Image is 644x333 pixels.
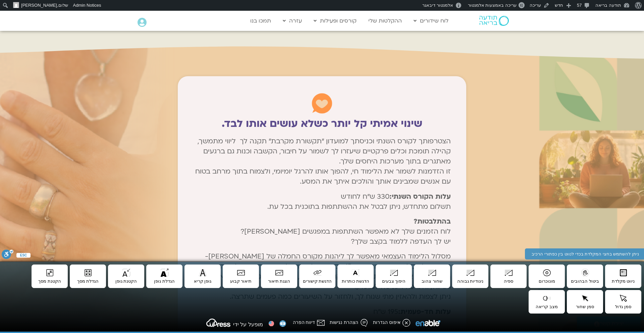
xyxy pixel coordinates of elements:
[203,321,264,328] a: מופעל על ידי
[372,318,411,329] button: איפוס הגדרות
[468,3,517,8] span: עריכה באמצעות אלמנטור
[567,290,603,314] button: סמן שחור
[2,249,13,262] button: סרגל נגישות
[329,318,369,329] button: הצהרת נגישות
[146,265,182,288] button: הגדלת גופן
[529,290,565,314] button: מצב קריאה
[410,14,452,27] a: לוח שידורים
[279,14,305,27] a: עזרה
[452,265,488,288] button: ניגודיות גבוהה
[330,320,360,325] span: הצהרת נגישות
[21,3,57,8] span: [PERSON_NAME]
[193,217,451,247] p: לוח הזמנים שלך לא מאפשר השתתפות במפגשים [PERSON_NAME]? יש לך העדפה ללמוד בקצב שלך?
[415,322,441,329] a: Enable Website
[605,265,641,288] button: ניווט מקלדת
[373,320,402,325] span: איפוס הגדרות
[292,318,326,329] button: דיווח הפרה
[389,192,451,201] strong: עלות הקורס השנתי:
[293,320,317,325] span: דיווח הפרה
[605,290,641,314] button: סמן גדול
[567,265,603,288] button: ביטול הבהובים
[414,217,451,226] strong: בהתלבטות?
[247,14,274,27] a: תמכו בנו
[32,265,68,288] button: הקטנת מסך
[310,14,360,27] a: קורסים ופעילות
[414,265,450,288] button: שחור צהוב
[490,265,527,288] button: ספיה
[193,118,451,130] h2: שינוי אמיתי קל יותר כשלא עושים אותו לבד.
[193,136,451,187] p: הצטרפותך לקורס השנתי וכניסתך למועדון "תקשורת מקרבת" תקנה לך ליווי מתמשך, קהילה תומכת וכלים פרקטיי...
[70,265,106,288] button: הגדלת מסך
[261,265,297,288] button: הצגת תיאור
[529,265,565,288] button: מונוכרום
[479,16,509,26] img: תודעה בריאה
[193,251,451,302] p: מסלול הלימוד העצמאי מאפשר לך ליהנות מקורס החמלה של [PERSON_NAME]- סדרה של הקלטות שבועיות בנות 15 ...
[184,265,221,288] button: גופן קריא
[365,14,405,27] a: ההקלטות שלי
[108,265,144,288] button: הקטנת גופן
[299,265,335,288] button: הדגשת קישורים
[376,265,412,288] button: היפוך צבעים
[193,192,451,212] p: 330 ש"ח לחודש תשלום מתחדש, ניתן לבטל את ההשתתפות בתוכנית בכל עת.
[337,265,374,288] button: הדגשת כותרות
[206,319,230,327] svg: uPress
[223,265,259,288] button: תיאור קבוע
